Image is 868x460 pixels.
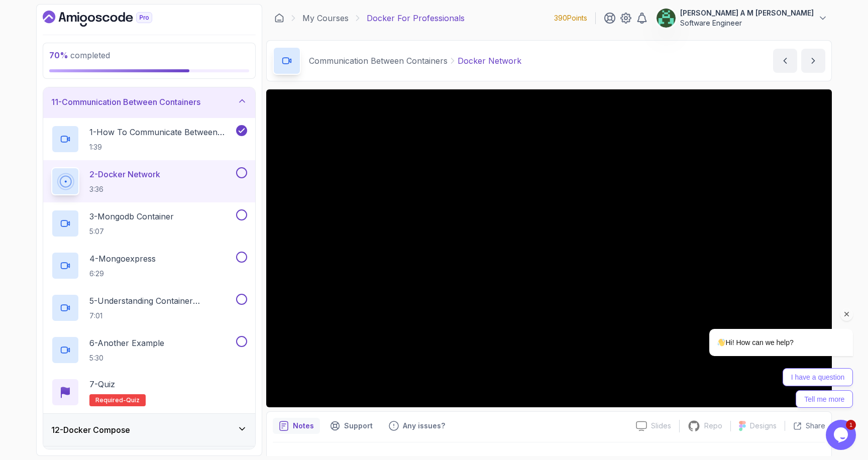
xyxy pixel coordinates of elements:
a: My Courses [302,12,349,24]
p: Docker For Professionals [367,12,465,24]
button: Support button [324,418,379,434]
a: Dashboard [274,13,284,23]
iframe: chat widget [677,238,858,415]
h3: 12 - Docker Compose [51,424,130,436]
button: 3-Mongodb Container5:07 [51,209,247,238]
button: 7-QuizRequired-quiz [51,378,247,406]
button: notes button [273,418,320,434]
p: Slides [651,421,671,431]
p: Notes [293,421,314,431]
p: 6 - Another Example [89,337,164,349]
span: completed [49,50,110,60]
button: 5-Understanding Container Communication7:01 [51,294,247,322]
button: Share [785,421,825,431]
span: 70 % [49,50,68,60]
span: quiz [126,396,140,404]
button: previous content [773,49,797,73]
button: 12-Docker Compose [43,414,255,446]
p: 4 - Mongoexpress [89,253,156,265]
img: user profile image [657,9,676,28]
p: Software Engineer [680,18,814,28]
button: 11-Communication Between Containers [43,86,255,118]
p: Share [806,421,825,431]
p: 7:01 [89,311,234,321]
p: Designs [750,421,777,431]
p: 5 - Understanding Container Communication [89,295,234,307]
button: next content [801,49,825,73]
p: [PERSON_NAME] A M [PERSON_NAME] [680,8,814,18]
button: 1-How To Communicate Between Containers1:39 [51,125,247,153]
button: 6-Another Example5:30 [51,336,247,364]
p: Support [344,421,373,431]
p: Communication Between Containers [309,55,448,67]
p: 1 - How To Communicate Between Containers [89,126,234,138]
iframe: chat widget [826,420,858,450]
iframe: 2 - Docker Network [266,89,832,407]
p: 2 - Docker Network [89,168,160,180]
p: Docker Network [458,55,521,67]
button: 2-Docker Network3:36 [51,167,247,195]
p: 1:39 [89,142,234,152]
p: 6:29 [89,269,156,279]
p: 5:07 [89,226,174,237]
p: Repo [704,421,722,431]
p: Any issues? [403,421,445,431]
button: 4-Mongoexpress6:29 [51,252,247,280]
h3: 11 - Communication Between Containers [51,96,200,108]
a: Dashboard [43,11,175,27]
span: Required- [95,396,126,404]
p: 390 Points [554,13,587,23]
button: user profile image[PERSON_NAME] A M [PERSON_NAME]Software Engineer [656,8,828,28]
p: 3 - Mongodb Container [89,210,174,222]
p: 7 - Quiz [89,378,115,390]
button: Feedback button [383,418,451,434]
p: 3:36 [89,184,160,194]
p: 5:30 [89,353,164,363]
